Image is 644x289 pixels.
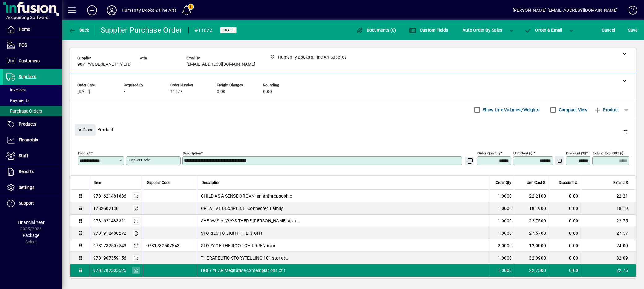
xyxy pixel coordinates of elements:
[618,129,633,135] app-page-header-button: Delete
[581,264,636,277] td: 22.75
[409,28,448,33] span: Custom Fields
[217,89,225,94] span: 0.00
[524,28,562,33] span: Order & Email
[143,239,198,252] td: 9781782507543
[549,239,581,252] td: 0.00
[101,25,182,35] div: Supplier Purchase Order
[23,233,39,238] span: Package
[477,151,500,155] mat-label: Order Quantity
[356,28,396,33] span: Documents (0)
[201,255,289,261] span: THERAPEUTIC STORYTELLING 101 stories..
[19,185,34,190] span: Settings
[3,148,62,164] a: Staff
[201,205,283,211] span: CREATIVE DISCIPLINE, Connected Family
[600,24,617,36] button: Cancel
[355,24,398,36] button: Documents (0)
[515,239,549,252] td: 12.0000
[549,264,581,277] td: 0.00
[82,5,102,16] button: Add
[490,215,515,227] td: 1.0000
[521,24,565,36] button: Order & Email
[581,227,636,239] td: 27.57
[513,151,533,155] mat-label: Unit Cost ($)
[513,5,618,15] div: [PERSON_NAME] [EMAIL_ADDRESS][DOMAIN_NAME]
[19,122,36,127] span: Products
[515,215,549,227] td: 22.7500
[70,118,636,141] div: Product
[3,106,62,116] a: Purchase Orders
[122,5,177,15] div: Humanity Books & Fine Arts
[3,53,62,69] a: Customers
[19,58,40,63] span: Customers
[128,158,150,162] mat-label: Supplier Code
[3,85,62,95] a: Invoices
[263,89,272,94] span: 0.00
[93,205,119,211] div: 1782502130
[591,104,622,115] button: Product
[201,267,285,273] span: HOLY YEAR Meditative contemplations of t
[3,132,62,148] a: Financials
[77,125,93,135] span: Close
[6,98,29,103] span: Payments
[490,202,515,215] td: 1.0000
[94,179,101,186] span: Item
[3,196,62,211] a: Support
[515,202,549,215] td: 18.1900
[3,164,62,180] a: Reports
[19,153,28,158] span: Staff
[527,179,545,186] span: Unit Cost $
[67,24,91,36] button: Back
[19,137,38,142] span: Financials
[559,179,577,186] span: Discount %
[581,252,636,264] td: 32.09
[490,239,515,252] td: 2.0000
[549,215,581,227] td: 0.00
[549,190,581,202] td: 0.00
[581,190,636,202] td: 22.21
[78,151,91,155] mat-label: Product
[186,62,255,67] span: [EMAIL_ADDRESS][DOMAIN_NAME]
[93,267,126,273] div: 9781782505525
[77,89,90,94] span: [DATE]
[93,218,126,224] div: 9781621483311
[93,242,126,249] div: 9781782507543
[3,180,62,195] a: Settings
[515,227,549,239] td: 27.5700
[147,179,170,186] span: Supplier Code
[73,127,97,132] app-page-header-button: Close
[626,24,639,36] button: Save
[593,151,624,155] mat-label: Extend excl GST ($)
[581,239,636,252] td: 24.00
[77,62,131,67] span: 907 - WOODSLANE PTY LTD
[628,25,637,35] span: ave
[68,28,89,33] span: Back
[3,117,62,132] a: Products
[6,109,42,113] span: Purchase Orders
[407,24,450,36] button: Custom Fields
[201,218,300,224] span: SHE WAS ALWAYS THERE [PERSON_NAME] as a ..
[581,215,636,227] td: 22.75
[515,252,549,264] td: 32.0900
[18,220,45,225] span: Financial Year
[201,193,292,199] span: CHILD AS A SENSE ORGAN; an anthropsophic
[613,179,628,186] span: Extend $
[490,252,515,264] td: 1.0000
[3,22,62,37] a: Home
[515,190,549,202] td: 22.2100
[594,105,619,115] span: Product
[490,264,515,277] td: 1.0000
[202,179,220,186] span: Description
[624,1,636,21] a: Knowledge Base
[459,24,505,36] button: Auto Order By Sales
[558,107,588,113] label: Compact View
[201,242,275,249] span: STORY OF THE ROOT CHILDREN mini
[566,151,586,155] mat-label: Discount (%)
[618,124,633,139] button: Delete
[93,230,126,236] div: 9781912480272
[102,5,122,16] button: Profile
[62,24,96,36] app-page-header-button: Back
[201,230,263,236] span: STORIES TO LIGHT THE NIGHT
[496,179,511,186] span: Order Qty
[549,202,581,215] td: 0.00
[19,27,30,32] span: Home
